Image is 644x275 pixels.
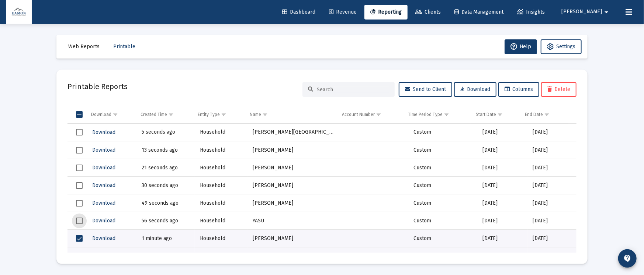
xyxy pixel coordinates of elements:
button: Columns [498,82,539,97]
button: Download [91,215,116,226]
a: Data Management [449,5,509,20]
button: Printable [107,39,141,54]
td: Custom [408,124,477,141]
td: YASU [247,212,341,230]
a: Dashboard [276,5,321,20]
td: [DATE] [527,124,577,141]
span: Download [92,235,115,241]
td: Household [195,124,247,141]
div: Data grid [67,106,577,253]
a: Revenue [323,5,363,20]
span: Revenue [329,9,357,15]
div: Entity Type [198,112,220,117]
td: [PERSON_NAME] [247,194,341,212]
img: Dashboard [11,5,26,20]
td: [PERSON_NAME] [247,141,341,159]
span: Web Reports [68,43,100,50]
div: End Date [525,112,543,117]
td: Household [195,230,247,247]
button: Help [505,39,537,54]
td: [PERSON_NAME] [247,177,341,194]
td: [DATE] [527,247,577,265]
button: Download [91,162,116,173]
a: Reporting [364,5,408,20]
div: Select all [76,111,83,118]
span: Show filter options for column 'Time Period Type' [444,112,449,117]
span: Download [92,218,115,224]
span: Show filter options for column 'Account Number' [376,112,381,117]
span: Data Management [454,9,503,15]
td: Column Time Period Type [403,106,471,123]
td: [DATE] [477,159,527,177]
div: Select row [76,129,83,135]
div: Select row [76,200,83,207]
span: Download [92,200,115,206]
span: Reporting [370,9,402,15]
td: [DATE] [477,247,527,265]
span: Dashboard [282,9,315,15]
div: Name [250,112,261,117]
span: Delete [547,86,570,92]
span: Help [510,43,531,50]
td: 5 seconds ago [136,124,195,141]
td: [DATE] [477,230,527,247]
td: Household [195,177,247,194]
button: Download [91,233,116,244]
button: Download [454,82,496,97]
button: Web Reports [62,39,105,54]
td: Household [195,212,247,230]
button: Download [91,180,116,191]
span: Show filter options for column 'Name' [262,112,268,117]
td: [PERSON_NAME] [247,159,341,177]
a: Clients [409,5,447,20]
div: Select row [76,218,83,224]
div: Created Time [141,112,167,117]
td: 56 seconds ago [136,212,195,230]
td: Column Entity Type [193,106,245,123]
td: [DATE] [477,124,527,141]
td: 49 seconds ago [136,194,195,212]
span: Columns [505,86,533,92]
span: Show filter options for column 'Start Date' [497,112,503,117]
span: Printable [113,43,135,50]
span: Settings [556,43,575,50]
input: Search [317,87,389,93]
span: Show filter options for column 'End Date' [544,112,550,117]
td: Custom [408,230,477,247]
td: Household [195,159,247,177]
div: Download [91,112,111,117]
span: Show filter options for column 'Created Time' [168,112,174,117]
span: [PERSON_NAME] [561,9,602,15]
td: Household [195,194,247,212]
td: [DATE] [527,141,577,159]
td: Custom [408,194,477,212]
span: Download [92,147,115,153]
button: Delete [541,82,577,97]
span: Show filter options for column 'Download' [112,112,118,117]
td: Custom [408,159,477,177]
td: Column Download [86,106,135,123]
td: Household [195,141,247,159]
mat-icon: contact_support [623,254,632,263]
div: Account Number [342,112,375,117]
a: Insights [511,5,551,20]
div: Select row [76,182,83,189]
td: [DATE] [477,194,527,212]
td: [DATE] [527,212,577,230]
td: [DATE] [527,159,577,177]
h2: Printable Reports [67,81,128,92]
div: Select row [76,253,83,260]
td: [DATE] [477,141,527,159]
td: Column Name [245,106,337,123]
button: Download [91,198,116,208]
td: 21 seconds ago [136,159,195,177]
td: Column Created Time [135,106,193,123]
td: 1 minute ago [136,247,195,265]
td: Custom [408,247,477,265]
div: Time Period Type [408,112,443,117]
div: Select row [76,147,83,154]
span: Download [92,129,115,135]
div: Select row [76,235,83,242]
td: 13 seconds ago [136,141,195,159]
td: Column Start Date [471,106,520,123]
